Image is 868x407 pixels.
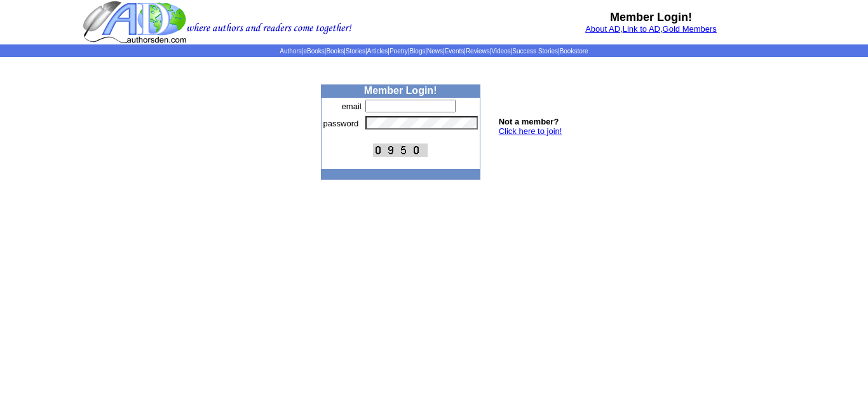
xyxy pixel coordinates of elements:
[409,48,425,55] a: Blogs
[560,48,588,55] a: Bookstore
[326,48,344,55] a: Books
[491,48,510,55] a: Videos
[280,48,588,55] span: | | | | | | | | | | | |
[367,48,388,55] a: Articles
[663,24,717,34] a: Gold Members
[585,24,620,34] a: About AD
[445,48,465,55] a: Events
[585,24,717,34] font: , ,
[323,119,359,128] font: password
[342,102,362,111] font: email
[499,126,562,136] a: Click here to join!
[303,48,324,55] a: eBooks
[373,143,428,157] img: This Is CAPTCHA Image
[499,117,559,126] b: Not a member?
[390,48,408,55] a: Poetry
[427,48,443,55] a: News
[610,11,692,23] b: Member Login!
[280,48,301,55] a: Authors
[364,85,437,96] b: Member Login!
[346,48,365,55] a: Stories
[623,24,660,34] a: Link to AD
[466,48,490,55] a: Reviews
[512,48,558,55] a: Success Stories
